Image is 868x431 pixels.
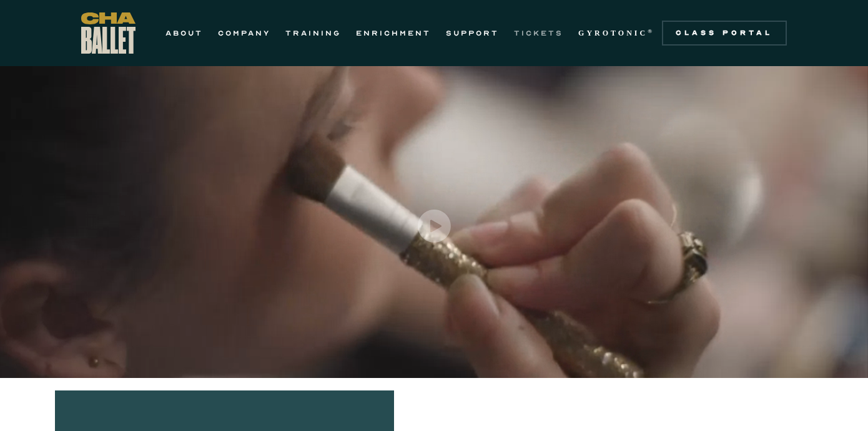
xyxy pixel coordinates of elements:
[165,26,203,41] a: ABOUT
[81,12,136,54] a: home
[356,26,431,41] a: ENRICHMENT
[285,26,341,41] a: TRAINING
[218,26,270,41] a: COMPANY
[662,21,787,46] a: Class Portal
[446,26,499,41] a: SUPPORT
[648,28,654,34] sup: ®
[514,26,563,41] a: TICKETS
[578,29,648,37] strong: GYROTONIC
[578,26,654,41] a: GYROTONIC®
[669,28,779,38] div: Class Portal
